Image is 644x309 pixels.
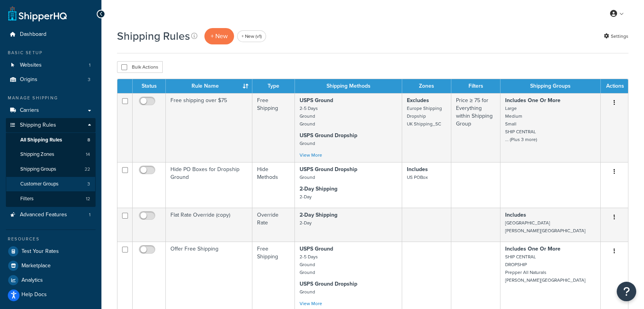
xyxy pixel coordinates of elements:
[6,162,96,177] a: Shipping Groups 22
[300,245,333,253] strong: USPS Ground
[6,236,96,242] div: Resources
[252,93,295,162] td: Free Shipping
[237,30,266,42] a: + New (v1)
[407,96,429,104] strong: Excludes
[20,181,59,187] span: Customer Groups
[6,133,96,147] li: All Shipping Rules
[166,93,252,162] td: Free shipping over $75
[6,288,96,302] a: Help Docs
[505,96,561,104] strong: Includes One Or More
[85,166,90,173] span: 22
[6,95,96,101] div: Manage Shipping
[505,105,537,143] small: Large Medium Small SHIP CENTRAL ... (Plus 3 more)
[451,93,500,162] td: Price ≥ 75 for Everything within Shipping Group
[300,219,312,226] small: 2-Day
[133,79,166,93] th: Status
[6,49,96,56] div: Basic Setup
[166,162,252,208] td: Hide PO Boxes for Dropship Ground
[300,105,318,127] small: 2-5 Days Ground Ground
[6,208,96,222] li: Advanced Features
[20,31,46,38] span: Dashboard
[6,72,96,87] a: Origins 3
[8,6,67,21] a: ShipperHQ Home
[300,165,357,173] strong: USPS Ground Dropship
[407,165,428,173] strong: Includes
[407,174,428,181] small: US POBox
[6,58,96,72] a: Websites 1
[87,181,90,187] span: 3
[451,79,500,93] th: Filters
[300,300,322,307] a: View More
[6,273,96,287] a: Analytics
[300,152,322,159] a: View More
[86,151,90,158] span: 14
[6,208,96,222] a: Advanced Features 1
[300,185,337,193] strong: 2-Day Shipping
[6,133,96,147] a: All Shipping Rules 8
[6,147,96,162] li: Shipping Zones
[505,219,585,234] small: [GEOGRAPHIC_DATA] [PERSON_NAME][GEOGRAPHIC_DATA]
[300,96,333,104] strong: USPS Ground
[300,288,315,295] small: Ground
[6,244,96,258] a: Test Your Rates
[505,245,561,253] strong: Includes One Or More
[6,162,96,177] li: Shipping Groups
[500,79,601,93] th: Shipping Groups
[6,177,96,191] a: Customer Groups 3
[89,62,90,69] span: 1
[87,137,90,143] span: 8
[252,208,295,242] td: Override Rate
[6,177,96,191] li: Customer Groups
[117,61,163,73] button: Bulk Actions
[505,253,585,284] small: SHIP CENTRAL DROPSHIP Prepper All Naturals [PERSON_NAME][GEOGRAPHIC_DATA]
[601,79,628,93] th: Actions
[300,193,312,200] small: 2-Day
[20,107,39,114] span: Carriers
[20,196,34,202] span: Filters
[20,62,42,69] span: Websites
[505,211,526,219] strong: Includes
[20,76,37,83] span: Origins
[6,192,96,206] a: Filters 12
[617,282,636,301] button: Open Resource Center
[20,212,67,218] span: Advanced Features
[166,79,252,93] th: Rule Name : activate to sort column ascending
[300,174,315,181] small: Ground
[6,58,96,72] li: Websites
[407,105,442,127] small: Europe Shipping Dropship UK Shipping_SC
[20,151,54,158] span: Shipping Zones
[20,122,56,129] span: Shipping Rules
[6,118,96,207] li: Shipping Rules
[6,192,96,206] li: Filters
[117,28,190,44] h1: Shipping Rules
[6,103,96,118] a: Carriers
[21,277,43,284] span: Analytics
[21,263,51,269] span: Marketplace
[20,137,62,143] span: All Shipping Rules
[300,131,357,139] strong: USPS Ground Dropship
[300,253,318,276] small: 2-5 Days Ground Ground
[86,196,90,202] span: 12
[252,162,295,208] td: Hide Methods
[21,291,47,298] span: Help Docs
[295,79,402,93] th: Shipping Methods
[20,166,56,173] span: Shipping Groups
[6,259,96,273] a: Marketplace
[21,248,59,255] span: Test Your Rates
[6,147,96,162] a: Shipping Zones 14
[6,118,96,132] a: Shipping Rules
[300,211,337,219] strong: 2-Day Shipping
[6,27,96,42] a: Dashboard
[6,72,96,87] li: Origins
[88,76,90,83] span: 3
[300,140,315,147] small: Ground
[604,31,628,42] a: Settings
[166,208,252,242] td: Flat Rate Override (copy)
[89,212,90,218] span: 1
